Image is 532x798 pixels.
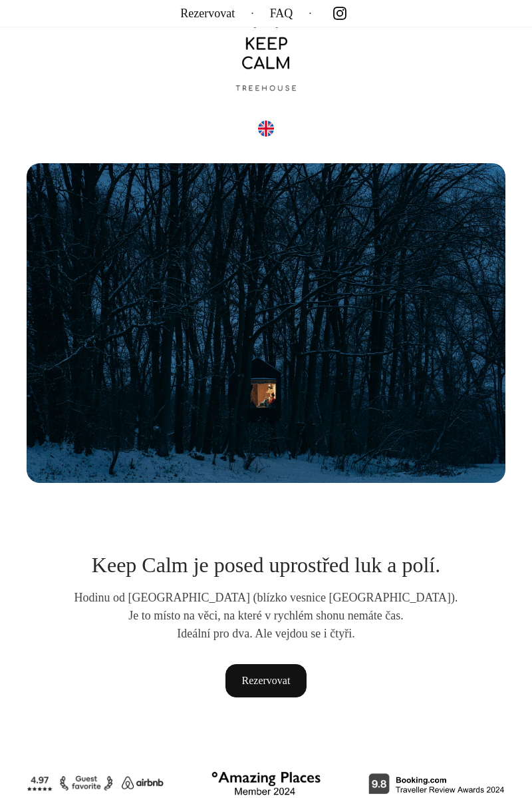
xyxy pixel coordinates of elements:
img: 9.8 Booking.com Traveller Review Awards 2024 [368,773,505,794]
p: Je to místo na věci, na které v rychlém shonu nemáte čas. [53,607,479,625]
p: Hodinu od [GEOGRAPHIC_DATA] (blízko vesnice [GEOGRAPHIC_DATA]). [53,589,479,607]
h2: Keep Calm je posed uprostřed luk a polí. [27,552,505,578]
img: Airbnb Guest Favorite 4.97 [27,775,164,791]
p: Ideální pro dva. Ale vejdou se i čtyři. [53,625,479,643]
a: Rezervovat [225,664,307,697]
img: Switch to English [258,121,274,137]
img: Útulná boudička na kuří kožce [27,163,505,483]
